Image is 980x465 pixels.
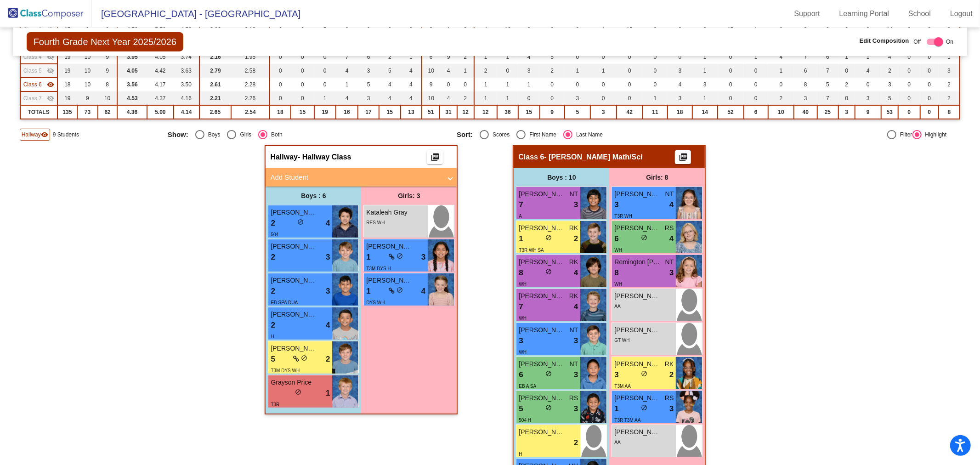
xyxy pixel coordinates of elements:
td: 15 [291,105,314,119]
td: 0 [497,64,518,78]
td: 2 [881,64,898,78]
span: 4 [574,267,578,279]
td: 3 [668,64,692,78]
td: 0 [744,64,769,78]
td: Hidden teacher - Freeburger Math/Sci [20,78,57,91]
td: 1 [939,50,960,64]
td: 0 [440,78,457,91]
span: [PERSON_NAME] [519,189,565,199]
span: Hallway [270,153,298,162]
td: 2.54 [231,105,269,119]
td: 2 [457,91,474,105]
span: 9 Students [53,130,79,139]
span: 1 [366,285,370,297]
span: 2 [574,233,578,245]
td: 1 [768,64,794,78]
div: Girls: 3 [361,187,457,205]
td: 1 [497,50,518,64]
td: 0 [518,91,540,105]
span: 504 [271,232,278,237]
span: 4 [326,217,330,229]
td: 1 [497,91,518,105]
td: 2 [540,64,565,78]
td: 0 [718,64,744,78]
td: 0 [718,91,744,105]
mat-radio-group: Select an option [457,130,739,139]
td: 3.50 [174,78,199,91]
span: RK [569,223,578,233]
span: [PERSON_NAME] [519,257,565,267]
td: 2 [379,50,401,64]
mat-icon: picture_as_pdf [430,153,441,165]
td: 4 [768,50,794,64]
span: NT [665,189,674,199]
td: 0 [898,50,920,64]
span: 4 [669,199,674,211]
td: 15 [518,105,540,119]
td: 9 [540,105,565,119]
span: Class 6 [23,80,42,89]
td: 1.95 [231,50,269,64]
td: 0 [643,50,668,64]
span: T3M DYS H [366,266,391,271]
td: 3.74 [174,50,199,64]
td: 0 [457,78,474,91]
td: 1 [474,91,498,105]
div: Filter [896,130,912,139]
td: 0 [270,78,291,91]
span: do_not_disturb_alt [397,253,403,259]
td: 9 [422,78,440,91]
td: 1 [474,78,498,91]
span: T3R WH [614,214,632,219]
td: 7 [817,91,838,105]
td: 1 [474,50,498,64]
td: 0 [314,64,336,78]
td: 4 [401,91,422,105]
td: 6 [358,50,379,64]
td: 0 [314,78,336,91]
span: Edit Composition [860,36,909,45]
td: 42 [617,105,643,119]
mat-icon: visibility_off [47,67,54,74]
td: 31 [440,105,457,119]
span: WH [614,248,622,253]
span: On [946,38,953,46]
td: 3 [939,64,960,78]
td: 2.21 [199,91,232,105]
span: 3 [669,267,674,279]
mat-icon: visibility [41,131,48,138]
td: 0 [643,64,668,78]
td: 4 [518,50,540,64]
td: 0 [540,78,565,91]
td: 18 [668,105,692,119]
span: 2 [271,285,275,297]
td: 1 [692,50,718,64]
td: 5 [565,105,590,119]
td: 0 [617,50,643,64]
td: 4 [401,64,422,78]
td: 1 [590,64,617,78]
span: 7 [519,199,523,211]
td: 10 [77,50,98,64]
span: do_not_disturb_alt [545,268,552,275]
td: 4 [440,91,457,105]
td: 2.58 [231,64,269,78]
span: Fourth Grade Next Year 2025/2026 [27,32,183,51]
div: Boys : 10 [514,168,609,187]
td: 0 [291,50,314,64]
td: 4.16 [174,91,199,105]
span: [PERSON_NAME] [PERSON_NAME] [271,276,317,285]
td: 0 [920,64,939,78]
td: 2 [457,50,474,64]
span: - Hallway Class [298,153,351,162]
td: 3.63 [174,64,199,78]
td: 4.42 [147,64,174,78]
td: 0 [270,64,291,78]
td: 14 [692,105,718,119]
td: 0 [855,78,881,91]
td: 7 [794,50,817,64]
span: T3R WH SA [519,248,544,253]
td: 19 [57,91,77,105]
mat-radio-group: Select an option [168,130,450,139]
span: [PERSON_NAME] [271,242,317,251]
